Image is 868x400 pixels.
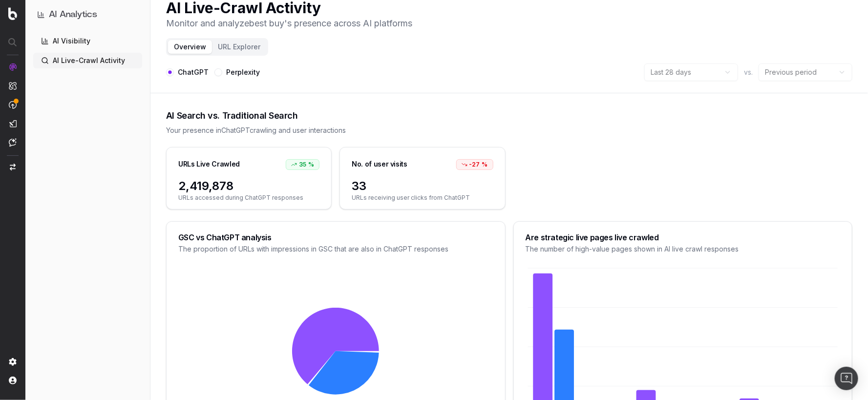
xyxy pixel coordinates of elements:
[482,161,488,168] span: %
[352,178,493,194] span: 33
[212,40,266,54] button: URL Explorer
[166,17,412,30] p: Monitor and analyze best buy 's presence across AI platforms
[10,164,16,170] img: Switch project
[9,82,17,90] img: Intelligence
[226,69,260,76] label: Perplexity
[526,244,841,254] div: The number of high-value pages shown in AI live crawl responses
[33,53,142,68] a: AI Live-Crawl Activity
[33,33,142,49] a: AI Visibility
[352,194,493,202] span: URLs receiving user clicks from ChatGPT
[308,161,314,168] span: %
[744,67,753,77] span: vs.
[37,8,138,21] button: AI Analytics
[9,138,17,147] img: Assist
[9,63,17,71] img: Analytics
[286,159,319,170] div: 35
[352,159,407,169] div: No. of user visits
[178,194,319,202] span: URLs accessed during ChatGPT responses
[456,159,493,170] div: -27
[9,358,17,366] img: Setting
[178,233,493,241] div: GSC vs ChatGPT analysis
[49,8,97,21] h1: AI Analytics
[9,101,17,109] img: Activation
[166,109,852,123] div: AI Search vs. Traditional Search
[178,69,209,76] label: ChatGPT
[8,7,17,20] img: Botify logo
[526,233,841,241] div: Are strategic live pages live crawled
[835,367,858,390] div: Open Intercom Messenger
[166,126,852,135] div: Your presence in ChatGPT crawling and user interactions
[168,40,212,54] button: Overview
[9,120,17,127] img: Studio
[178,178,319,194] span: 2,419,878
[178,159,240,169] div: URLs Live Crawled
[9,377,17,384] img: My account
[178,244,493,254] div: The proportion of URLs with impressions in GSC that are also in ChatGPT responses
